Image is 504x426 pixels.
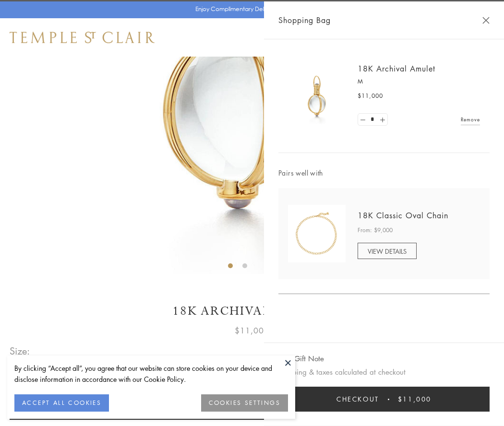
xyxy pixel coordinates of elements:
[278,167,490,178] span: Pairs well with
[461,114,480,125] a: Remove
[10,303,494,319] h1: 18K Archival Amulet
[235,324,269,337] span: $11,000
[358,114,368,126] a: Set quantity to 0
[336,394,379,404] span: Checkout
[358,77,480,86] p: M
[358,63,435,74] a: 18K Archival Amulet
[358,243,417,259] a: VIEW DETAILS
[10,343,31,359] span: Size:
[482,17,490,24] button: Close Shopping Bag
[278,366,490,378] p: Shipping & taxes calculated at checkout
[377,114,387,126] a: Set quantity to 2
[368,247,407,256] span: VIEW DETAILS
[278,353,324,365] button: Add Gift Note
[278,14,331,26] span: Shopping Bag
[278,387,490,412] button: Checkout $11,000
[358,210,448,221] a: 18K Classic Oval Chain
[288,205,346,262] img: N88865-OV18
[14,394,109,412] button: ACCEPT ALL COOKIES
[201,394,288,412] button: COOKIES SETTINGS
[358,91,383,101] span: $11,000
[288,67,346,125] img: 18K Archival Amulet
[358,225,393,235] span: From: $9,000
[398,394,432,404] span: $11,000
[195,4,304,14] p: Enjoy Complimentary Delivery & Returns
[14,363,288,385] div: By clicking “Accept all”, you agree that our website can store cookies on your device and disclos...
[10,32,155,43] img: Temple St. Clair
